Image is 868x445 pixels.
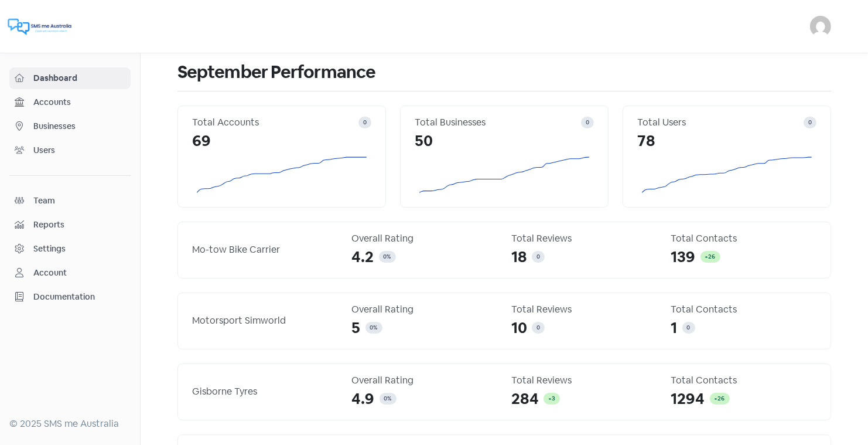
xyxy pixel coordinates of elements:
[33,120,125,133] span: Businesses
[548,395,555,402] span: +3
[33,243,66,255] div: Settings
[352,232,498,246] div: Overall Rating
[177,53,831,91] h1: September Performance
[370,324,374,331] span: 0
[374,324,378,331] span: %
[671,232,817,246] div: Total Contacts
[415,116,581,130] div: Total Businesses
[637,130,816,152] div: 78
[9,190,131,212] a: Team
[536,324,540,331] span: 0
[637,116,804,130] div: Total Users
[387,253,391,260] span: %
[352,388,375,410] span: 4.9
[384,253,387,260] span: 0
[9,214,131,236] a: Reports
[715,395,725,402] span: +26
[671,246,696,269] span: 139
[9,286,131,308] a: Documentation
[9,238,131,260] a: Settings
[511,317,527,339] span: 10
[810,16,831,37] img: User
[363,118,367,126] span: 0
[511,246,527,269] span: 18
[9,67,131,89] a: Dashboard
[687,324,691,331] span: 0
[511,303,657,317] div: Total Reviews
[352,246,374,269] span: 4.2
[511,373,657,388] div: Total Reviews
[536,253,540,260] span: 0
[511,232,657,246] div: Total Reviews
[33,219,125,231] span: Reports
[33,291,125,303] span: Documentation
[9,262,131,284] a: Account
[192,116,358,130] div: Total Accounts
[415,130,594,152] div: 50
[9,116,131,137] a: Businesses
[9,417,131,431] div: © 2025 SMS me Australia
[384,395,388,402] span: 0
[671,317,678,339] span: 1
[192,314,338,328] div: Motorsport Simworld
[352,303,498,317] div: Overall Rating
[511,388,539,410] span: 284
[586,118,589,126] span: 0
[192,243,338,257] div: Mo-tow Bike Carrier
[9,140,131,161] a: Users
[671,373,817,388] div: Total Contacts
[671,303,817,317] div: Total Contacts
[352,373,498,388] div: Overall Rating
[33,72,125,84] span: Dashboard
[33,144,125,157] span: Users
[352,317,361,339] span: 5
[9,91,131,113] a: Accounts
[671,388,705,410] span: 1294
[192,385,338,399] div: Gisborne Tyres
[705,253,716,260] span: +26
[33,267,67,279] div: Account
[33,96,125,108] span: Accounts
[33,195,125,207] span: Team
[388,395,392,402] span: %
[808,118,812,126] span: 0
[192,130,371,152] div: 69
